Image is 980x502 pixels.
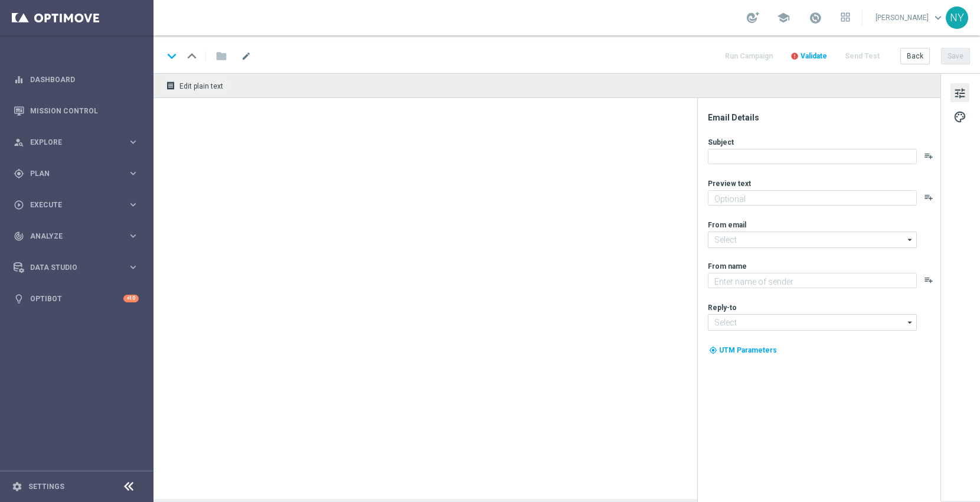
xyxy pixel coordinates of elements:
i: keyboard_arrow_right [128,136,139,148]
span: UTM Parameters [719,346,777,354]
button: playlist_add [924,193,933,202]
input: Select [708,232,917,248]
div: Analyze [14,231,128,242]
div: Plan [14,168,128,179]
div: Explore [14,137,128,148]
label: Reply-to [708,303,737,312]
i: arrow_drop_down [904,315,916,330]
button: track_changes Analyze keyboard_arrow_right [13,232,139,241]
label: From email [708,220,746,230]
div: NY [946,6,968,29]
i: keyboard_arrow_right [128,168,139,179]
button: palette [950,107,969,126]
span: Data Studio [30,264,128,271]
span: Analyze [30,233,128,240]
label: Subject [708,138,734,147]
button: Data Studio keyboard_arrow_right [13,263,139,272]
i: track_changes [14,231,24,242]
span: Edit plain text [179,82,223,90]
a: Mission Control [30,95,139,126]
button: Save [941,48,970,64]
i: equalizer [14,74,24,85]
button: gps_fixed Plan keyboard_arrow_right [13,169,139,178]
i: lightbulb [14,294,24,304]
button: Mission Control [13,106,139,116]
span: mode_edit [241,51,251,61]
span: Execute [30,201,128,208]
button: playlist_add [924,275,933,285]
span: tune [953,86,966,101]
span: Plan [30,170,128,177]
span: Explore [30,139,128,146]
label: Preview text [708,179,751,188]
div: Mission Control [14,95,139,126]
div: +10 [123,295,139,302]
i: keyboard_arrow_right [128,199,139,210]
i: keyboard_arrow_down [163,47,181,65]
button: play_circle_outline Execute keyboard_arrow_right [13,200,139,210]
i: error [790,52,799,60]
div: Data Studio [14,262,128,273]
a: Optibot [30,283,123,314]
button: equalizer Dashboard [13,75,139,84]
button: person_search Explore keyboard_arrow_right [13,138,139,147]
button: Back [900,48,930,64]
div: Optibot [14,283,139,314]
a: Settings [28,483,64,490]
i: person_search [14,137,24,148]
label: From name [708,262,747,271]
i: my_location [709,346,717,354]
span: Validate [801,52,827,60]
button: playlist_add [924,151,933,161]
div: Execute [14,200,128,210]
a: [PERSON_NAME]keyboard_arrow_down [874,9,946,27]
button: lightbulb Optibot +10 [13,294,139,304]
span: school [777,11,790,24]
button: tune [950,83,969,102]
span: keyboard_arrow_down [932,11,945,24]
i: settings [12,481,22,492]
div: Dashboard [14,64,139,95]
input: Select [708,314,917,331]
div: Email Details [708,112,939,123]
i: receipt [166,81,175,90]
i: gps_fixed [14,168,24,179]
i: keyboard_arrow_right [128,262,139,273]
a: Dashboard [30,64,139,95]
i: arrow_drop_down [904,232,916,247]
button: receipt Edit plain text [163,78,228,93]
button: my_location UTM Parameters [708,344,778,357]
i: keyboard_arrow_right [128,230,139,242]
button: error Validate [789,48,829,64]
span: palette [953,109,966,125]
i: play_circle_outline [14,200,24,210]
